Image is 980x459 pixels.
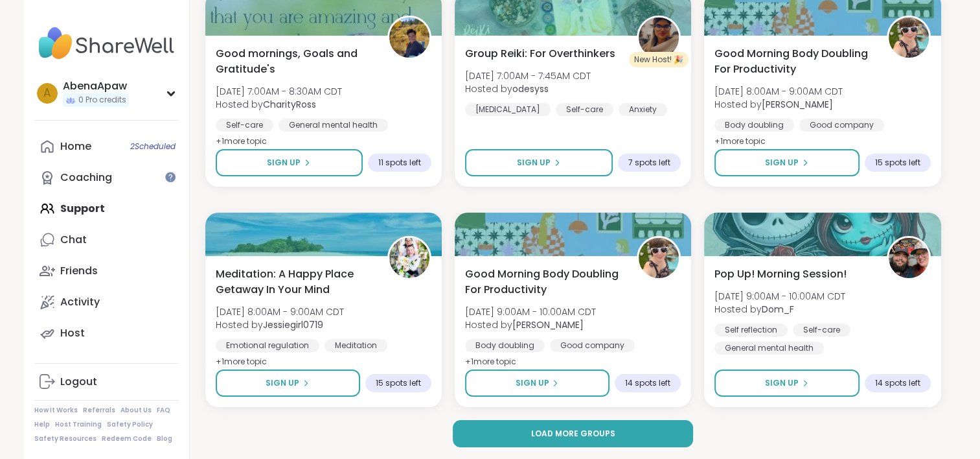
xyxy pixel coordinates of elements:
img: Dom_F [889,238,929,278]
span: Load more groups [530,428,615,440]
a: About Us [120,406,152,415]
div: Chat [60,233,87,247]
span: Sign Up [765,157,799,169]
span: 14 spots left [625,378,670,388]
button: Sign Up [714,149,859,176]
span: Pop Up! Morning Session! [714,266,847,282]
div: Anxiety [619,103,667,116]
b: CharityRoss [263,98,316,111]
div: Home [60,139,91,154]
img: Adrienne_QueenOfTheDawn [639,238,679,278]
div: Coaching [60,171,112,185]
a: FAQ [157,406,170,415]
span: Sign Up [515,377,549,389]
button: Sign Up [216,149,363,176]
div: Logout [60,375,97,389]
span: Hosted by [714,303,845,316]
span: 15 spots left [376,378,421,388]
a: Host [34,318,179,349]
a: Coaching [34,162,179,193]
span: Meditation: A Happy Place Getaway In Your Mind [216,266,373,298]
div: [MEDICAL_DATA] [465,103,551,116]
span: Good mornings, Goals and Gratitude's [216,46,373,77]
span: 0 Pro credits [78,95,126,106]
a: Help [34,420,50,429]
div: Activity [60,295,100,309]
b: odesyss [512,82,549,95]
div: Host [60,326,85,340]
b: Jessiegirl0719 [263,318,323,331]
span: [DATE] 7:00AM - 8:30AM CDT [216,85,342,98]
a: Safety Resources [34,434,97,443]
span: Good Morning Body Doubling For Productivity [465,266,622,298]
img: ShareWell Nav Logo [34,21,179,66]
span: [DATE] 7:00AM - 7:45AM CDT [465,69,591,82]
img: odesyss [639,18,679,58]
span: Hosted by [465,82,591,95]
a: Chat [34,224,179,255]
div: Good company [799,119,884,132]
span: 2 Scheduled [130,141,176,152]
button: Sign Up [216,370,360,397]
span: Hosted by [714,98,843,111]
span: A [43,85,51,102]
span: Sign Up [517,157,551,169]
a: Host Training [55,420,102,429]
a: Friends [34,255,179,287]
iframe: Spotlight [165,172,176,182]
div: Self reflection [714,324,788,336]
div: Friends [60,264,98,278]
a: Referrals [83,406,115,415]
span: Sign Up [765,377,799,389]
div: Body doubling [714,119,794,132]
span: [DATE] 8:00AM - 9:00AM CDT [216,305,344,318]
button: Sign Up [465,370,610,397]
div: Self-care [556,103,613,116]
a: Logout [34,366,179,397]
span: 7 spots left [628,158,670,168]
b: Dom_F [762,303,794,316]
span: Good Morning Body Doubling For Productivity [714,46,872,77]
span: Hosted by [465,318,596,331]
button: Load more groups [453,420,693,447]
div: Body doubling [465,339,545,352]
div: AbenaApaw [63,79,129,93]
div: New Host! 🎉 [629,52,689,67]
span: 11 spots left [378,158,421,168]
span: Sign Up [266,377,299,389]
span: Group Reiki: For Overthinkers [465,46,615,62]
a: Activity [34,287,179,318]
span: [DATE] 9:00AM - 10:00AM CDT [714,290,845,303]
a: Home2Scheduled [34,131,179,162]
div: Meditation [325,339,387,352]
span: [DATE] 9:00AM - 10:00AM CDT [465,305,596,318]
img: CharityRoss [389,18,429,58]
a: Redeem Code [102,434,152,443]
span: Sign Up [267,157,301,169]
span: [DATE] 8:00AM - 9:00AM CDT [714,85,843,98]
a: How It Works [34,406,78,415]
span: 14 spots left [875,378,920,388]
span: 15 spots left [875,158,920,168]
div: General mental health [714,342,824,355]
a: Blog [157,434,172,443]
img: Jessiegirl0719 [389,238,429,278]
a: Safety Policy [107,420,153,429]
div: Emotional regulation [216,339,319,352]
span: Hosted by [216,98,342,111]
div: Good company [550,339,635,352]
span: Hosted by [216,318,344,331]
img: Adrienne_QueenOfTheDawn [889,18,929,58]
div: Self-care [793,324,850,336]
b: [PERSON_NAME] [512,318,584,331]
button: Sign Up [714,370,859,397]
div: Self-care [216,119,273,132]
button: Sign Up [465,149,613,176]
b: [PERSON_NAME] [762,98,833,111]
div: General mental health [279,119,388,132]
